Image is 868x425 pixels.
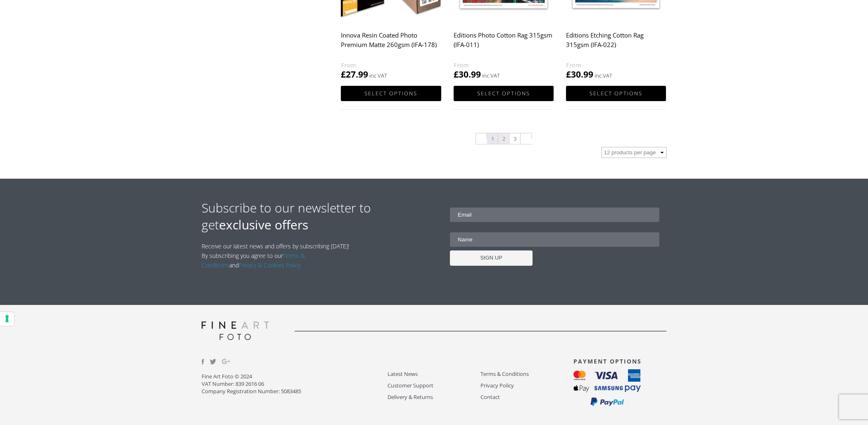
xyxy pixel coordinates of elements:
[454,86,554,101] a: Select options for “Editions Photo Cotton Rag 315gsm (IFA-011)”
[222,357,230,366] img: Google_Plus.svg
[450,232,659,247] input: Name
[566,86,666,101] a: Select options for “Editions Etching Cotton Rag 315gsm (IFA-022)”
[454,68,481,80] bdi: 30.99
[509,133,520,144] a: Page 3
[566,68,571,80] span: £
[341,86,441,101] a: Select options for “Innova Resin Coated Photo Premium Matte 260gsm (IFA-178)”
[450,208,659,222] input: Email
[487,133,498,144] a: Page 1
[480,369,573,379] a: Terms & Conditions
[480,381,573,390] a: Privacy Policy
[202,373,388,395] p: Fine Art Foto © 2024 VAT Number: 839 2616 06 Company Registration Number: 5083485
[454,68,459,80] span: £
[388,369,480,379] a: Latest News
[219,216,308,233] strong: exclusive offers
[388,392,480,402] a: Delivery & Returns
[498,133,509,144] span: Page 2
[454,27,554,60] h2: Editions Photo Cotton Rag 315gsm (IFA-011)
[450,250,533,266] input: SIGN UP
[341,27,441,60] h2: Innova Resin Coated Photo Premium Matte 260gsm (IFA-178)
[202,241,354,270] p: Receive our latest news and offers by subscribing [DATE]! By subscribing you agree to our and
[239,261,302,269] a: Privacy & Cookies Policy.
[341,68,368,80] bdi: 27.99
[341,68,346,80] span: £
[202,321,269,340] img: logo-grey.svg
[202,359,204,364] img: facebook.svg
[202,199,434,233] h2: Subscribe to our newsletter to get
[388,381,480,390] a: Customer Support
[341,132,666,147] nav: Product Pagination
[210,359,216,364] img: twitter.svg
[480,392,573,402] a: Contact
[573,369,641,406] img: payment_options.svg
[573,357,666,365] h3: PAYMENT OPTIONS
[566,27,666,60] h2: Editions Etching Cotton Rag 315gsm (IFA-022)
[566,68,593,80] bdi: 30.99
